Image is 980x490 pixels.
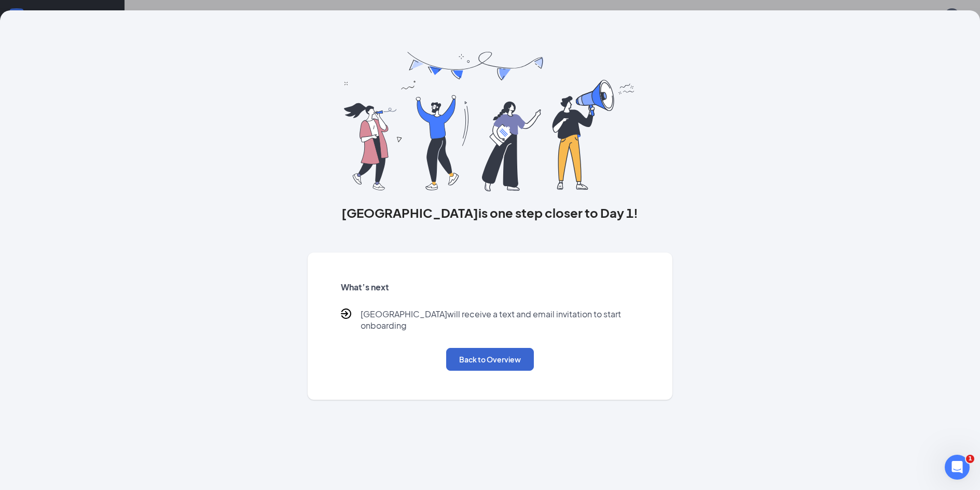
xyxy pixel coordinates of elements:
[945,455,970,480] iframe: Intercom live chat
[308,204,673,221] h3: [GEOGRAPHIC_DATA] is one step closer to Day 1!
[966,455,974,463] span: 1
[446,348,534,371] button: Back to Overview
[341,282,640,293] h5: What’s next
[361,309,640,331] p: [GEOGRAPHIC_DATA] will receive a text and email invitation to start onboarding
[344,52,636,191] img: you are all set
